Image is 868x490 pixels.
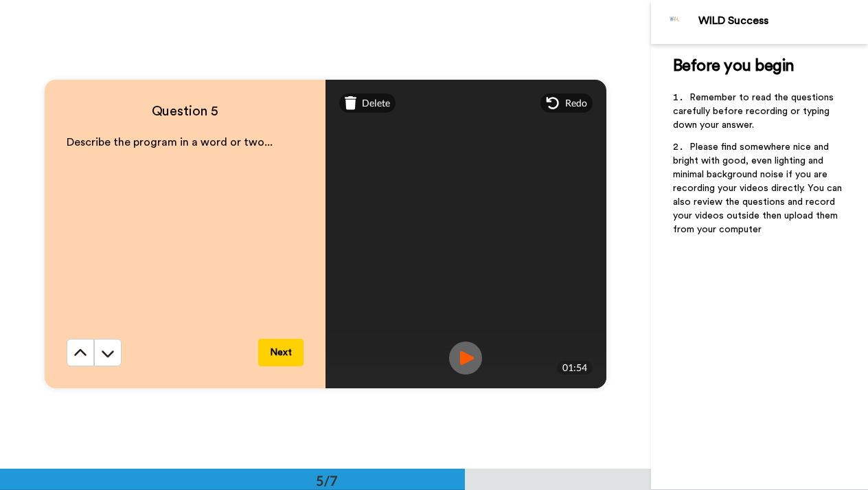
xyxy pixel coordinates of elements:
button: Next [258,339,304,366]
img: ic_record_play.svg [449,342,482,375]
div: 5/7 [294,471,360,490]
span: Remember to read the questions carefully before recording or typing down your answer. [673,93,836,130]
img: Profile Image [659,5,692,38]
span: Redo [565,96,587,110]
span: Before you begin [673,58,795,74]
div: 01:54 [557,361,593,375]
div: Delete [339,93,396,113]
h4: Question 5 [67,102,304,121]
span: Delete [362,96,390,110]
div: Redo [540,93,593,113]
span: Describe the program in a word or two... [67,137,273,148]
div: WILD Success [698,14,867,27]
span: Please find somewhere nice and bright with good, even lighting and minimal background noise if yo... [673,142,845,234]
